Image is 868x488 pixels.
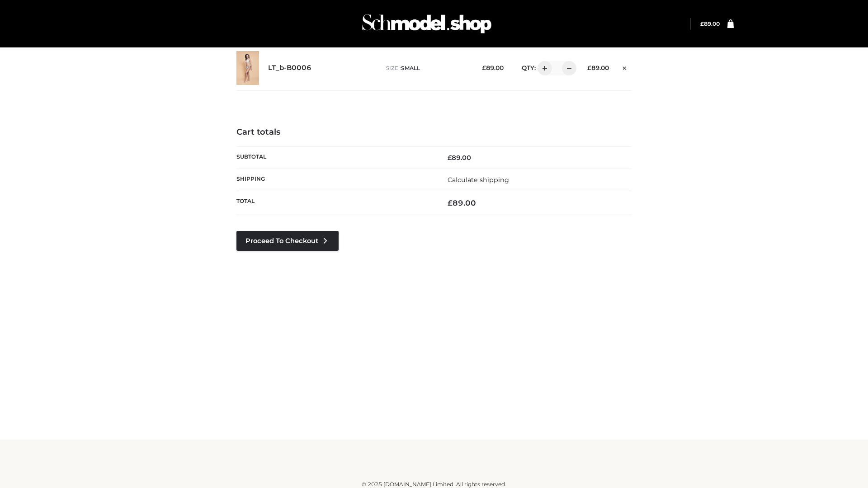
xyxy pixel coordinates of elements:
a: LT_b-B0006 [268,64,311,72]
span: £ [700,20,704,27]
a: Remove this item [618,61,632,73]
a: £89.00 [700,20,720,27]
span: £ [587,64,591,71]
h4: Cart totals [236,127,632,137]
span: SMALL [401,65,420,71]
a: Calculate shipping [448,176,509,184]
a: Proceed to Checkout [236,231,339,251]
bdi: 89.00 [482,64,504,71]
th: Shipping [236,169,434,191]
img: LT_b-B0006 - SMALL [236,51,259,85]
bdi: 89.00 [700,20,720,27]
bdi: 89.00 [587,64,609,71]
th: Total [236,191,434,215]
span: £ [448,154,452,162]
span: £ [482,64,486,71]
bdi: 89.00 [448,198,476,207]
th: Subtotal [236,146,434,169]
bdi: 89.00 [448,154,471,162]
span: £ [448,198,453,207]
p: size : [386,64,468,72]
img: Schmodel Admin 964 [359,6,495,42]
div: QTY: [513,61,573,75]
